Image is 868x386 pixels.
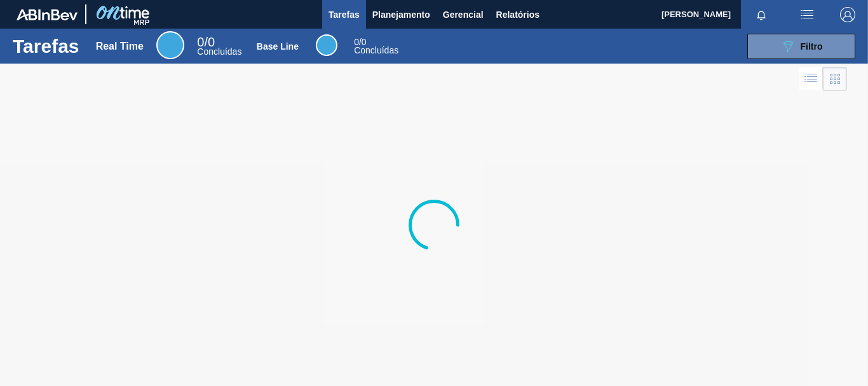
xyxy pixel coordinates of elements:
[197,35,215,49] span: / 0
[96,41,144,52] div: Real Time
[17,9,78,20] img: TNhmsLtSVTkK8tSr43FrP2fwEKptu5GPRR3wAAAABJRU5ErkJggg==
[197,35,204,49] span: 0
[354,37,359,47] span: 0
[741,6,782,24] button: Notificações
[747,34,855,59] button: Filtro
[799,7,815,22] img: userActions
[257,41,299,52] div: Base Line
[372,7,430,22] span: Planejamento
[316,34,337,56] div: Base Line
[329,7,360,22] span: Tarefas
[496,7,539,22] span: Relatórios
[443,7,484,22] span: Gerencial
[354,38,398,55] div: Base Line
[156,31,184,59] div: Real Time
[354,45,398,55] span: Concluídas
[840,7,855,22] img: Logout
[13,39,79,53] h1: Tarefas
[801,41,823,52] span: Filtro
[197,37,241,56] div: Real Time
[354,37,366,47] span: / 0
[197,46,241,57] span: Concluídas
